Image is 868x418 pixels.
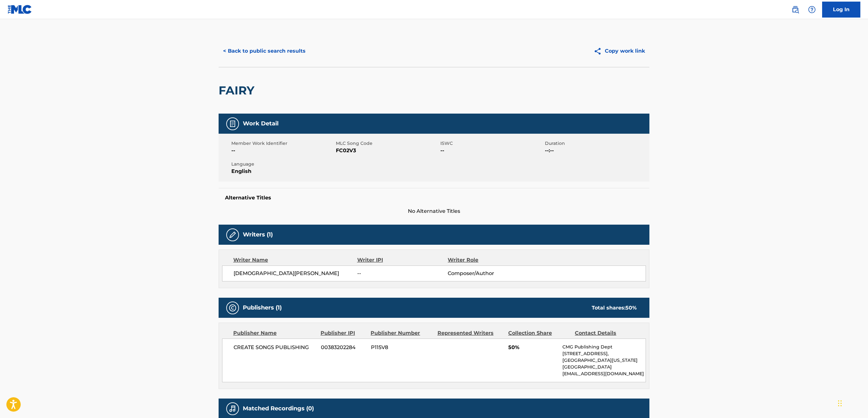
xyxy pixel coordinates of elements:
img: Work Detail [229,120,236,128]
h5: Publishers (1) [243,304,282,311]
span: --:-- [545,147,648,154]
span: 50% [508,344,558,351]
img: MLC Logo [8,5,32,14]
img: Writers [229,231,236,239]
h5: Work Detail [243,120,278,127]
span: Duration [545,140,648,147]
span: MLC Song Code [336,140,439,147]
span: 00383202284 [321,344,366,351]
div: Collection Share [508,329,570,337]
div: Drag [838,394,842,413]
button: < Back to public search results [219,43,310,59]
span: Composer/Author [448,270,530,277]
span: FC02V3 [336,147,439,154]
div: Help [806,3,818,16]
span: -- [357,270,448,277]
div: Writer Name [233,256,357,264]
span: Member Work Identifier [231,140,334,147]
div: Publisher Number [371,329,432,337]
h5: Matched Recordings (0) [243,405,314,412]
span: 50 % [626,305,637,311]
span: -- [231,147,334,154]
div: Publisher Name [233,329,316,337]
span: -- [440,147,543,154]
h2: FAIRY [219,83,257,98]
img: Publishers [229,304,236,312]
span: English [231,168,334,175]
img: search [792,6,799,13]
p: [EMAIL_ADDRESS][DOMAIN_NAME] [562,370,646,377]
div: Publisher IPI [321,329,366,337]
span: No Alternative Titles [219,207,649,215]
img: help [808,6,816,13]
span: [DEMOGRAPHIC_DATA][PERSON_NAME] [234,270,357,277]
button: Copy work link [589,43,649,59]
a: Log In [822,2,860,18]
span: Language [231,161,334,168]
p: CMG Publishing Dept [562,344,646,350]
span: P115V8 [371,344,433,351]
p: [GEOGRAPHIC_DATA] [562,364,646,370]
a: Public Search [789,3,802,16]
iframe: Chat Widget [836,387,868,418]
div: Represented Writers [438,329,503,337]
span: ISWC [440,140,543,147]
img: Copy work link [594,47,605,55]
div: Total shares: [592,304,637,312]
p: [STREET_ADDRESS], [562,350,646,357]
div: Contact Details [575,329,637,337]
div: Writer IPI [357,256,448,264]
div: Writer Role [448,256,530,264]
span: CREATE SONGS PUBLISHING [234,344,316,351]
h5: Alternative Titles [225,195,643,201]
p: [GEOGRAPHIC_DATA][US_STATE] [562,357,646,364]
h5: Writers (1) [243,231,273,238]
img: Matched Recordings [229,405,236,413]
